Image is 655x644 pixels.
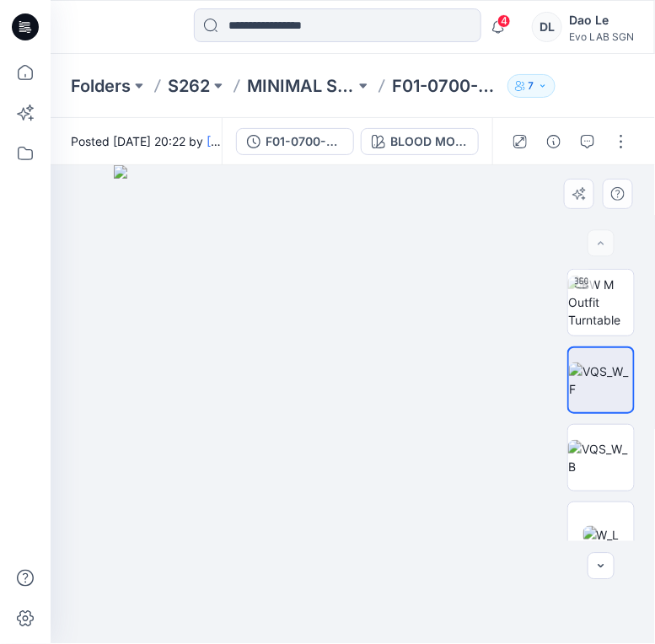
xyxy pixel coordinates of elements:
button: F01-0700-BELLA-HIGHRISE [236,128,354,155]
a: [PERSON_NAME] [207,134,302,148]
button: BLOOD MOON RED [361,128,479,155]
img: BW M Outfit Turntable [568,276,634,329]
img: VQS_W_F [569,362,633,398]
img: eyJhbGciOiJIUzI1NiIsImtpZCI6IjAiLCJzbHQiOiJzZXMiLCJ0eXAiOiJKV1QifQ.eyJkYXRhIjp7InR5cGUiOiJzdG9yYW... [114,165,593,644]
a: S262 [168,74,210,98]
div: Evo LAB SGN [569,30,634,43]
p: F01-0700-BELLA-HIGHRISE-MNMS [392,74,500,98]
button: 7 [507,74,556,98]
div: DL [532,12,562,42]
p: 7 [529,77,534,95]
button: Details [540,128,567,155]
div: F01-0700-BELLA-HIGHRISE [266,132,343,151]
span: Posted [DATE] 20:22 by [71,132,222,150]
a: Folders [71,74,131,98]
div: BLOOD MOON RED [390,132,468,151]
a: MINIMAL STRETCH [247,74,355,98]
div: Dao Le [569,10,634,30]
span: 4 [497,14,511,28]
img: VQS_W_B [568,440,634,475]
img: W_L [583,526,620,544]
